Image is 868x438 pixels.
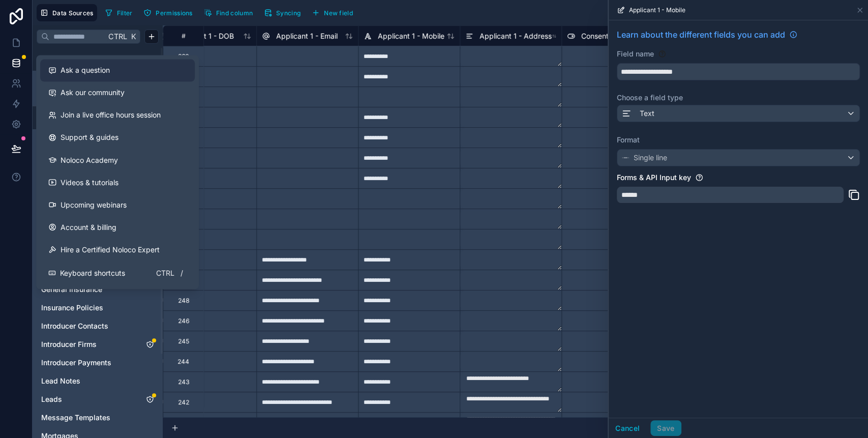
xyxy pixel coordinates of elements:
button: Filter [101,5,136,20]
div: Introducer Payments [37,355,159,371]
span: Keyboard shortcuts [60,268,125,278]
div: Leads [37,391,159,407]
span: Applicant 1 - Address [480,31,552,41]
span: Applicant 1 - DOB [174,31,234,41]
button: Syncing [260,5,304,20]
a: Introducer Payments [41,358,134,368]
span: Noloco Academy [61,155,118,165]
div: 246 [178,317,189,325]
div: # [171,32,196,40]
span: Syncing [276,9,301,17]
label: Choose a field type [617,93,860,103]
span: Insurance Policies [41,303,103,313]
button: Cancel [609,420,646,436]
span: Upcoming webinars [61,199,127,210]
button: Hire a Certified Noloco Expert [40,238,195,260]
button: Find column [200,5,256,20]
span: Ask a question [61,65,110,75]
a: Permissions [140,5,200,20]
button: Data Sources [37,4,97,21]
span: Ctrl [155,267,175,279]
a: Learn about the different fields you can add [617,28,797,41]
a: Upcoming webinars [40,193,195,216]
span: Account & billing [61,222,116,232]
div: 243 [178,378,189,386]
a: Support & guides [40,126,195,149]
button: Keyboard shortcutsCtrl/ [40,260,195,285]
label: Format [617,135,860,145]
span: Videos & tutorials [61,177,118,187]
span: Leads [41,394,62,404]
span: / [177,269,186,277]
div: Insurance Policies [37,300,159,316]
div: 245 [178,337,189,345]
div: 260 [178,52,189,61]
span: Support & guides [61,132,118,142]
span: General Insurance [41,284,102,295]
a: Leads [41,394,134,404]
label: Field name [617,49,654,59]
span: Join a live office hours session [61,110,161,120]
span: Data Sources [52,9,94,17]
label: Forms & API Input key [617,172,691,183]
div: Message Templates [37,410,159,426]
span: Applicant 1 - Email [276,31,338,41]
span: Lead Notes [41,376,80,386]
span: Consent to Contact [581,31,646,41]
a: Insurance Policies [41,303,134,313]
span: Introducer Contacts [41,321,108,331]
a: Message Templates [41,413,134,423]
div: 248 [178,297,189,305]
button: Permissions [140,5,196,20]
a: Introducer Contacts [41,321,134,331]
a: Noloco Academy [40,149,195,171]
a: Introducer Firms [41,339,134,349]
div: 244 [177,358,189,366]
span: Applicant 1 - Mobile [378,31,444,41]
div: Lead Notes [37,373,159,389]
span: Hire a Certified Noloco Expert [61,244,160,254]
span: Learn about the different fields you can add [617,28,785,41]
a: Syncing [260,5,308,20]
span: Introducer Payments [41,358,111,368]
a: Lead Notes [41,376,134,386]
span: Ask our community [61,87,125,98]
button: New field [308,5,356,20]
button: Noloco tables [37,52,153,66]
button: Text [617,105,860,122]
span: Noloco tables [55,54,103,64]
div: General Insurance [37,281,159,298]
span: New field [324,9,353,17]
a: Account & billing [40,216,195,238]
a: Ask our community [40,81,195,104]
div: Introducer Firms [37,336,159,353]
div: 242 [178,398,189,406]
button: Single line [617,149,860,166]
a: General Insurance [41,284,134,295]
a: Join a live office hours session [40,104,195,126]
button: Ask a question [40,59,195,81]
span: Applicant 1 - Mobile [629,6,685,14]
span: K [130,33,137,40]
span: Single line [634,153,667,163]
span: Filter [117,9,133,17]
span: Find column [216,9,253,17]
a: Videos & tutorials [40,171,195,193]
span: Permissions [156,9,192,17]
span: Message Templates [41,413,110,423]
span: Introducer Firms [41,339,97,349]
span: Ctrl [107,30,128,43]
div: Introducer Contacts [37,318,159,334]
span: Text [640,108,654,119]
